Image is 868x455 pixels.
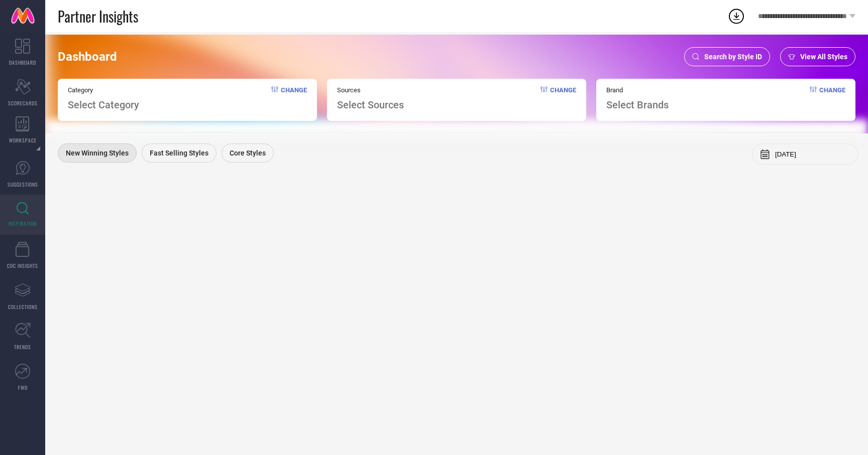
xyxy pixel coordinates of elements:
span: View All Styles [800,53,847,61]
span: Fast Selling Styles [150,149,208,157]
span: New Winning Styles [66,149,129,157]
span: Dashboard [58,50,117,64]
span: Sources [337,86,404,94]
span: Partner Insights [58,6,138,27]
span: FWD [18,384,28,391]
span: Change [819,86,845,111]
span: DASHBOARD [9,59,36,66]
input: Select month [775,150,850,158]
span: Brand [606,86,669,94]
span: SUGGESTIONS [8,181,38,188]
div: Open download list [727,7,745,25]
span: CDC INSIGHTS [7,262,38,269]
span: Change [281,86,307,111]
span: INSPIRATION [9,220,37,227]
span: Search by Style ID [704,53,762,61]
span: Core Styles [230,149,266,157]
span: Select Sources [337,99,404,111]
span: WORKSPACE [9,136,37,144]
span: TRENDS [14,343,31,351]
span: Category [68,86,139,94]
span: Select Brands [606,99,669,111]
span: Change [550,86,576,111]
span: COLLECTIONS [8,303,38,311]
span: Select Category [68,99,139,111]
span: SCORECARDS [8,99,38,107]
